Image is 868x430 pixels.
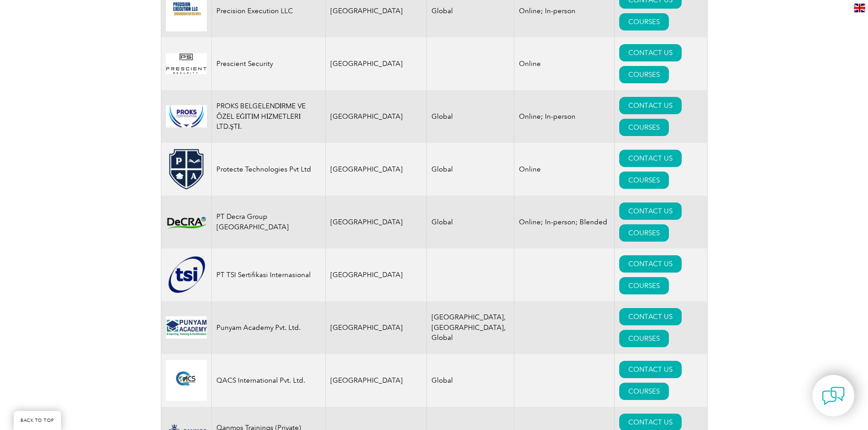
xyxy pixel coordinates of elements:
a: CONTACT US [619,97,682,114]
td: Global [427,196,514,248]
a: CONTACT US [619,44,682,61]
img: 0d9bf4a2-33ae-ec11-983f-002248d39118-logo.png [166,53,207,74]
a: COURSES [619,66,669,83]
td: PROKS BELGELENDİRME VE ÖZEL EĞİTİM HİZMETLERİ LTD.ŞTİ. [211,90,325,143]
a: CONTACT US [619,202,682,220]
td: Global [427,354,514,407]
td: [GEOGRAPHIC_DATA] [325,248,427,301]
img: dcca696d-bf61-ee11-8def-000d3ae1a86f-logo.png [166,215,207,229]
a: CONTACT US [619,361,682,378]
img: contact-chat.png [822,384,845,407]
a: COURSES [619,172,669,189]
td: Online [514,37,615,90]
a: COURSES [619,277,669,294]
a: COURSES [619,383,669,400]
td: Online [514,143,615,196]
a: COURSES [619,119,669,136]
td: [GEOGRAPHIC_DATA] [325,354,427,407]
td: [GEOGRAPHIC_DATA] [325,90,427,143]
td: PT TSI Sertifikasi Internasional [211,248,325,301]
td: [GEOGRAPHIC_DATA], [GEOGRAPHIC_DATA], Global [427,301,514,354]
td: Global [427,90,514,143]
td: [GEOGRAPHIC_DATA] [325,301,427,354]
img: dc893a2c-6891-ef11-8a6a-00224893fac3-logo.png [166,254,207,295]
a: COURSES [619,330,669,347]
a: CONTACT US [619,308,682,325]
td: Global [427,143,514,196]
td: Online; In-person [514,90,615,143]
td: Prescient Security [211,37,325,90]
a: COURSES [619,224,669,242]
a: BACK TO TOP [14,411,61,430]
a: CONTACT US [619,255,682,273]
td: [GEOGRAPHIC_DATA] [325,196,427,248]
td: [GEOGRAPHIC_DATA] [325,37,427,90]
td: Protecte Technologies Pvt Ltd [211,143,325,196]
img: dab4f91b-8493-ec11-b400-00224818189b-logo.jpg [166,360,207,401]
td: PT Decra Group [GEOGRAPHIC_DATA] [211,196,325,248]
td: Punyam Academy Pvt. Ltd. [211,301,325,354]
img: en [854,4,865,12]
img: 7fe69a6b-c8e3-ea11-a813-000d3a79722d-logo.jpg [166,105,207,127]
a: CONTACT US [619,150,682,167]
td: QACS International Pvt. Ltd. [211,354,325,407]
img: cda1a11f-79ac-ef11-b8e8-000d3acc3d9c-logo.png [166,149,207,190]
a: COURSES [619,13,669,30]
td: [GEOGRAPHIC_DATA] [325,143,427,196]
td: Online; In-person; Blended [514,196,615,248]
img: f556cbbb-8793-ea11-a812-000d3a79722d-logo.jpg [166,316,207,339]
